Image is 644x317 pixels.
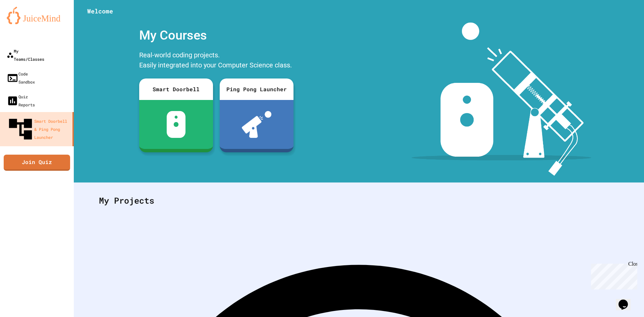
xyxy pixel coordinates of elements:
[92,188,626,214] div: My Projects
[616,290,637,310] iframe: chat widget
[7,47,44,63] div: My Teams/Classes
[7,7,67,24] img: logo-orange.svg
[3,3,46,43] div: Chat with us now!Close
[412,22,591,176] img: banner-image-my-projects.png
[7,115,70,143] div: Smart Doorbell & Ping Pong Launcher
[136,48,297,73] div: Real-world coding projects. Easily integrated into your Computer Science class.
[7,93,35,109] div: Quiz Reports
[136,22,297,48] div: My Courses
[139,78,213,100] div: Smart Doorbell
[4,155,70,171] a: Join Quiz
[242,111,272,138] img: ppl-with-ball.png
[7,70,35,86] div: Code Sandbox
[220,78,293,100] div: Ping Pong Launcher
[588,261,637,289] iframe: chat widget
[167,111,186,138] img: sdb-white.svg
